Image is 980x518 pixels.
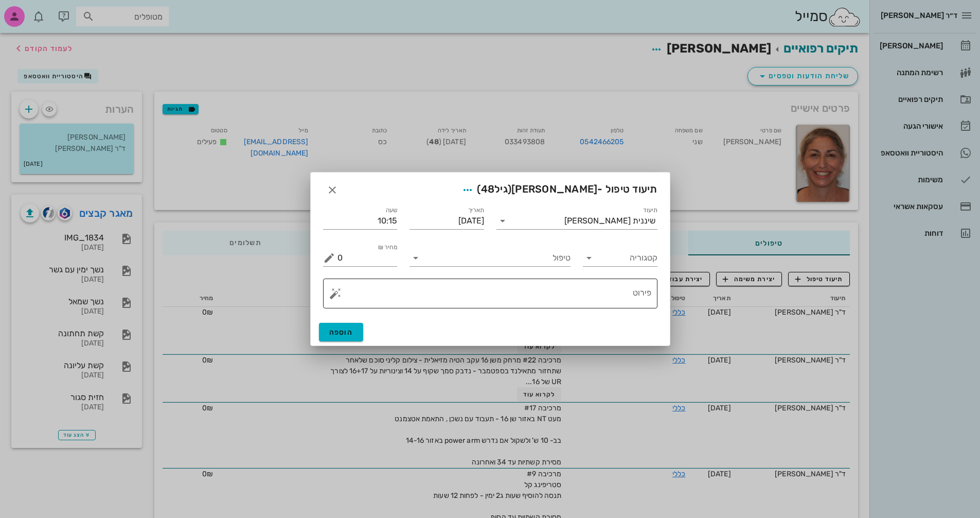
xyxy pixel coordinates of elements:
[329,328,353,337] span: הוספה
[564,216,655,226] div: שיננית [PERSON_NAME]
[511,183,597,195] span: [PERSON_NAME]
[319,323,364,341] button: הוספה
[386,206,398,214] label: שעה
[496,213,657,229] div: תיעודשיננית [PERSON_NAME]
[378,244,398,251] label: מחיר ₪
[481,183,495,195] span: 48
[643,206,657,214] label: תיעוד
[468,206,484,214] label: תאריך
[323,252,335,264] button: מחיר ₪ appended action
[477,183,511,195] span: (גיל )
[458,181,657,199] span: תיעוד טיפול -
